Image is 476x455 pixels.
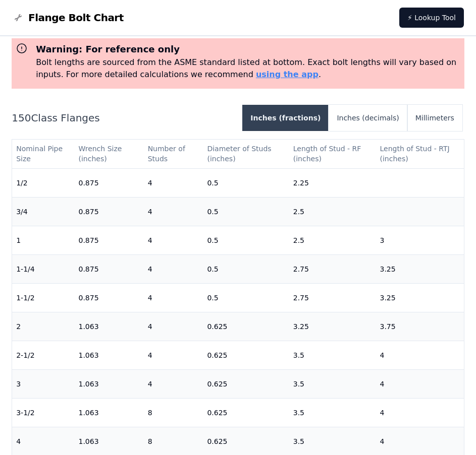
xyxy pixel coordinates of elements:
[144,226,203,254] td: 4
[74,140,143,168] th: Wrench Size (inches)
[376,254,463,283] td: 3.25
[289,226,376,254] td: 2.5
[12,254,74,283] td: 1-1/4
[289,312,376,341] td: 3.25
[74,283,143,312] td: 0.875
[399,8,464,28] a: ⚡ Lookup Tool
[289,254,376,283] td: 2.75
[376,283,463,312] td: 3.25
[376,140,463,168] th: Length of Stud - RTJ (inches)
[144,254,203,283] td: 4
[74,398,143,427] td: 1.063
[12,12,24,24] img: Flange Bolt Chart Logo
[28,11,124,25] span: Flange Bolt Chart
[289,341,376,369] td: 3.5
[144,283,203,312] td: 4
[144,140,203,168] th: Number of Studs
[376,369,463,398] td: 4
[203,140,289,168] th: Diameter of Studs (inches)
[36,56,460,81] p: Bolt lengths are sourced from the ASME standard listed at bottom. Exact bolt lengths will vary ba...
[289,398,376,427] td: 3.5
[74,369,143,398] td: 1.063
[203,341,289,369] td: 0.625
[376,226,463,254] td: 3
[376,341,463,369] td: 4
[289,369,376,398] td: 3.5
[12,398,74,427] td: 3-1/2
[203,226,289,254] td: 0.5
[203,312,289,341] td: 0.625
[289,283,376,312] td: 2.75
[74,341,143,369] td: 1.063
[203,254,289,283] td: 0.5
[407,105,462,131] button: Millimeters
[329,105,407,131] button: Inches (decimals)
[74,197,143,226] td: 0.875
[144,369,203,398] td: 4
[74,312,143,341] td: 1.063
[289,140,376,168] th: Length of Stud - RF (inches)
[242,105,329,131] button: Inches (fractions)
[203,369,289,398] td: 0.625
[12,197,74,226] td: 3/4
[12,312,74,341] td: 2
[289,168,376,197] td: 2.25
[144,312,203,341] td: 4
[144,168,203,197] td: 4
[203,168,289,197] td: 0.5
[74,168,143,197] td: 0.875
[144,398,203,427] td: 8
[36,42,460,56] h3: Warning: For reference only
[12,226,74,254] td: 1
[376,398,463,427] td: 4
[203,398,289,427] td: 0.625
[203,197,289,226] td: 0.5
[74,254,143,283] td: 0.875
[256,70,319,79] a: using the app
[12,341,74,369] td: 2-1/2
[12,11,124,25] a: Flange Bolt Chart LogoFlange Bolt Chart
[74,226,143,254] td: 0.875
[203,283,289,312] td: 0.5
[376,312,463,341] td: 3.75
[12,369,74,398] td: 3
[12,168,74,197] td: 1/2
[144,197,203,226] td: 4
[289,197,376,226] td: 2.5
[144,341,203,369] td: 4
[12,111,234,125] h2: 150 Class Flanges
[12,283,74,312] td: 1-1/2
[12,140,74,168] th: Nominal Pipe Size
